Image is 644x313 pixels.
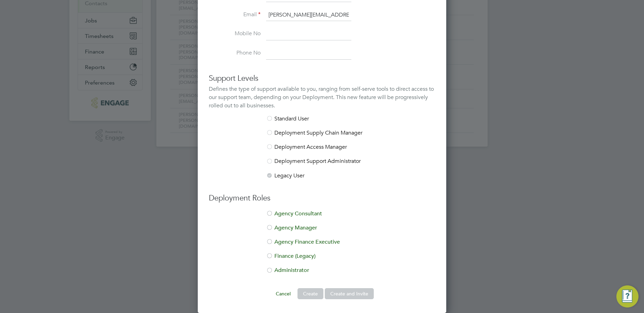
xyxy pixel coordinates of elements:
li: Agency Consultant [209,210,435,224]
div: Defines the type of support available to you, ranging from self-serve tools to direct access to o... [209,85,435,110]
li: Deployment Access Manager [209,144,435,158]
button: Create and Invite [325,288,374,299]
li: Deployment Supply Chain Manager [209,129,435,144]
li: Legacy User [209,172,435,179]
li: Agency Finance Executive [209,238,435,253]
li: Standard User [209,115,435,129]
li: Administrator [209,267,435,281]
li: Agency Manager [209,224,435,238]
button: Create [297,288,323,299]
li: Finance (Legacy) [209,253,435,267]
label: Phone No [209,49,261,57]
label: Email [209,11,261,18]
button: Engage Resource Center [616,285,638,307]
button: Cancel [270,288,296,299]
h3: Support Levels [209,74,435,84]
li: Deployment Support Administrator [209,158,435,172]
h3: Deployment Roles [209,193,435,203]
label: Mobile No [209,30,261,37]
